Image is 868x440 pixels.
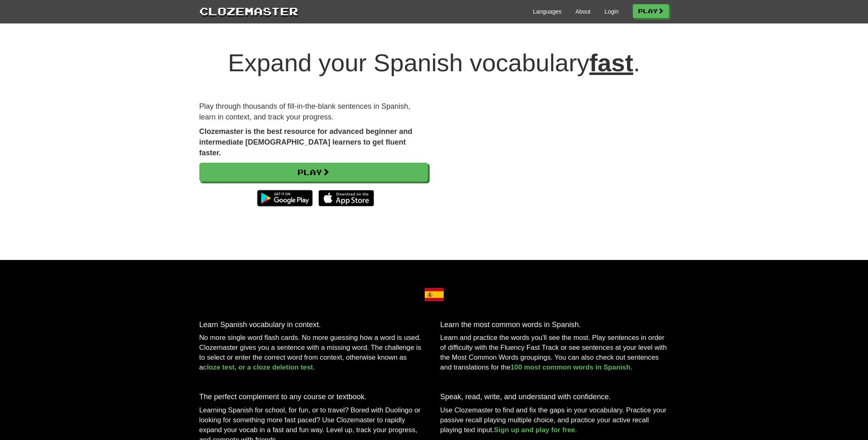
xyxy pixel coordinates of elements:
a: Sign up and play for free [494,426,575,434]
a: About [576,7,591,16]
img: Get it on Google Play [253,186,317,211]
h3: Learn Spanish vocabulary in context. [199,321,428,329]
a: Login [604,7,618,16]
a: Languages [533,7,562,16]
h3: The perfect complement to any course or textbook. [199,393,428,401]
a: Play [199,163,428,182]
u: fast [589,49,633,77]
h3: Speak, read, write, and understand with confidence. [440,393,669,401]
p: Play through thousands of fill-in-the-blank sentences in Spanish, learn in context, and track you... [199,101,428,122]
p: Use Clozemaster to find and fix the gaps in your vocabulary. Practice your passive recall playing... [440,405,669,435]
a: Clozemaster [199,3,298,19]
strong: Clozemaster is the best resource for advanced beginner and intermediate [DEMOGRAPHIC_DATA] learne... [199,127,412,157]
a: cloze test, or a cloze deletion test [203,363,313,371]
img: Download_on_the_App_Store_Badge_US-UK_135x40-25178aeef6eb6b83b96f5f2d004eda3bffbb37122de64afbaef7... [318,190,374,206]
a: 100 most common words in Spanish [510,363,630,371]
h1: Expand your Spanish vocabulary . [199,49,669,77]
a: Play [633,4,669,18]
p: No more single word flash cards. No more guessing how a word is used. Clozemaster gives you a sen... [199,333,428,372]
h3: Learn the most common words in Spanish. [440,321,669,329]
p: Learn and practice the words you'll see the most. Play sentences in order of difficulty with the ... [440,333,669,372]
